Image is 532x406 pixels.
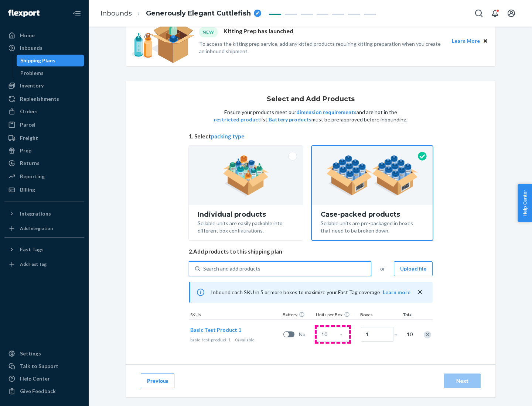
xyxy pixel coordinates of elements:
button: Give Feedback [4,385,84,397]
span: basic-test-product-1 [190,337,231,343]
button: Upload file [394,261,433,276]
div: Inventory [20,82,44,89]
div: Add Fast Tag [20,261,47,267]
div: Integrations [20,210,51,217]
a: Settings [4,348,84,359]
a: Inbounds [100,9,132,17]
div: Orders [20,108,38,115]
span: = [394,331,402,338]
button: Help Center [518,184,532,222]
div: Problems [20,69,44,77]
div: Inbound each SKU in 5 or more boxes to maximize your Fast Tag coverage [189,282,433,303]
a: Freight [4,132,84,144]
div: Battery [281,312,314,319]
div: Reporting [20,173,45,180]
span: Basic Test Product 1 [190,327,241,333]
div: Boxes [359,312,396,319]
div: Units per Box [314,312,359,319]
div: Search and add products [203,265,260,272]
div: SKUs [189,312,281,319]
a: Talk to Support [4,360,84,372]
button: Next [444,374,481,388]
p: Ensure your products meet our and are not in the list. must be pre-approved before inbounding. [213,109,408,123]
span: 0 available [235,337,255,343]
div: Give Feedback [20,388,56,395]
a: Orders [4,106,84,117]
div: Home [20,32,35,39]
div: Fast Tags [20,246,44,253]
div: Settings [20,350,41,357]
button: Learn More [452,37,480,45]
a: Problems [17,67,85,79]
a: Inbounds [4,42,84,54]
div: Help Center [20,375,50,382]
span: Generously Elegant Cuttlefish [146,9,251,18]
span: No [299,331,314,338]
input: Number of boxes [361,327,393,342]
a: Billing [4,184,84,196]
a: Shipping Plans [17,55,85,66]
p: Kitting Prep has launched [224,27,293,37]
div: Parcel [20,121,35,128]
div: Individual products [198,211,294,218]
div: Sellable units are pre-packaged in boxes that need to be broken down. [321,218,424,234]
div: Inbounds [20,44,42,52]
img: Flexport logo [8,10,40,17]
div: Add Integration [20,225,53,231]
img: individual-pack.facf35554cb0f1810c75b2bd6df2d64e.png [223,155,269,196]
button: Battery products [269,116,311,123]
a: Help Center [4,373,84,385]
div: Prep [20,147,31,154]
button: Open account menu [504,6,519,21]
a: Add Fast Tag [4,258,84,270]
button: Integrations [4,208,84,220]
div: NEW [199,27,218,37]
span: 10 [405,331,413,338]
button: Close Navigation [69,6,84,21]
button: Basic Test Product 1 [190,326,241,334]
div: Replenishments [20,95,59,103]
button: Close [481,37,490,45]
div: Freight [20,134,38,142]
div: Talk to Support [20,362,58,370]
a: Prep [4,145,84,156]
a: Returns [4,157,84,169]
input: Case Quantity [317,327,349,342]
a: Parcel [4,119,84,131]
button: dimension requirements [296,109,357,116]
div: Shipping Plans [20,57,55,64]
div: Remove Item [424,331,431,338]
p: To access the kitting prep service, add any kitted products requiring kitting preparation when yo... [199,40,445,55]
div: Returns [20,159,40,167]
div: Billing [20,186,35,193]
button: Learn more [383,289,410,296]
button: close [416,288,424,296]
a: Reporting [4,171,84,182]
button: packing type [211,133,245,140]
div: Sellable units are easily packable into different box configurations. [198,218,294,234]
div: Total [396,312,414,319]
span: 1. Select [189,133,433,140]
a: Add Integration [4,223,84,234]
button: Previous [141,374,174,388]
img: case-pack.59cecea509d18c883b923b81aeac6d0b.png [326,155,418,196]
button: Open Search Box [471,6,486,21]
a: Inventory [4,80,84,92]
ol: breadcrumbs [95,3,267,24]
span: 2. Add products to this shipping plan [189,248,433,255]
span: or [380,265,385,272]
a: Home [4,30,84,41]
button: Open notifications [488,6,502,21]
div: Case-packed products [321,211,424,218]
a: Replenishments [4,93,84,105]
div: Next [450,377,474,385]
button: restricted product [214,116,260,123]
h1: Select and Add Products [267,96,355,103]
button: Fast Tags [4,244,84,255]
